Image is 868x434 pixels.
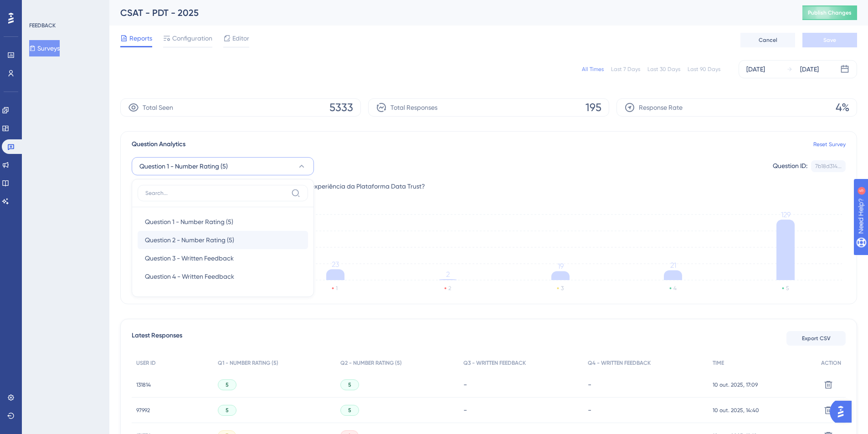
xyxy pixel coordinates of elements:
button: Surveys [29,40,60,56]
button: Question 1 - Number Rating (5) [138,213,308,231]
span: Editor [232,33,249,44]
div: Last 7 Days [611,66,640,73]
span: Cancel [759,36,777,44]
span: Q4 - WRITTEN FEEDBACK [588,359,651,367]
span: Question 1 - Number Rating (5) [139,161,228,172]
span: Question 4 - Written Feedback [145,271,234,282]
span: Export CSV [802,335,831,342]
button: Publish Changes [802,5,857,20]
span: Q3 - WRITTEN FEEDBACK [463,359,526,367]
button: Question 4 - Written Feedback [138,267,308,286]
tspan: 2 [446,270,450,279]
button: Question 2 - Number Rating (5) [138,231,308,249]
span: 5 [348,407,351,414]
span: USER ID [136,359,156,367]
span: TIME [713,359,724,367]
span: 5 [348,381,351,388]
div: CSAT - PDT - 2025 [120,6,780,19]
text: 4 [673,285,677,291]
text: 5 [786,285,789,291]
a: Reset Survey [813,141,846,148]
span: Question 3 - Written Feedback [145,253,234,264]
div: All Times [582,66,604,73]
span: Question 2 - Number Rating (5) [145,235,234,245]
tspan: 19 [558,262,564,271]
span: 97992 [136,407,150,414]
iframe: UserGuiding AI Assistant Launcher [830,398,857,425]
span: Reports [129,33,152,44]
span: Question 1 - Number Rating (5) [145,216,233,227]
button: Cancel [740,33,795,47]
div: Last 90 Days [688,66,720,73]
span: Q2 - NUMBER RATING (5) [340,359,402,367]
div: [DATE] [800,64,819,75]
div: 5 [63,5,66,12]
div: - [463,380,579,389]
span: 5 [226,407,229,414]
span: Configuration [172,33,212,44]
span: 5 [226,381,229,388]
input: Search... [145,189,288,197]
button: Question 3 - Written Feedback [138,249,308,267]
tspan: 23 [332,260,339,269]
span: 10 out. 2025, 17:09 [713,381,758,388]
span: 4% [836,100,849,115]
span: 10 out. 2025, 14:40 [713,407,759,414]
div: Last 30 Days [647,66,680,73]
text: 3 [561,285,564,291]
div: 7b18d314... [815,163,842,170]
span: Latest Responses [132,330,182,347]
div: - [588,380,704,389]
span: 5333 [329,100,353,115]
div: - [588,406,704,414]
text: 1 [336,285,338,291]
div: FEEDBACK [29,22,56,29]
span: Publish Changes [808,9,852,16]
div: [DATE] [746,64,765,75]
text: 2 [448,285,451,291]
tspan: 129 [781,210,791,219]
button: Export CSV [786,331,846,346]
span: Response Rate [639,102,683,113]
span: Need Help? [21,2,57,13]
button: Save [802,33,857,47]
span: ACTION [821,359,841,367]
span: Total Seen [143,102,173,113]
span: Save [823,36,836,44]
div: - [463,406,579,414]
span: 131814 [136,381,151,388]
tspan: 21 [670,261,676,270]
span: Total Responses [390,102,437,113]
button: Question 1 - Number Rating (5) [132,157,314,175]
span: 195 [586,100,601,115]
span: Q1 - NUMBER RATING (5) [218,359,278,367]
span: Question Analytics [132,139,185,150]
div: Question ID: [773,160,807,172]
